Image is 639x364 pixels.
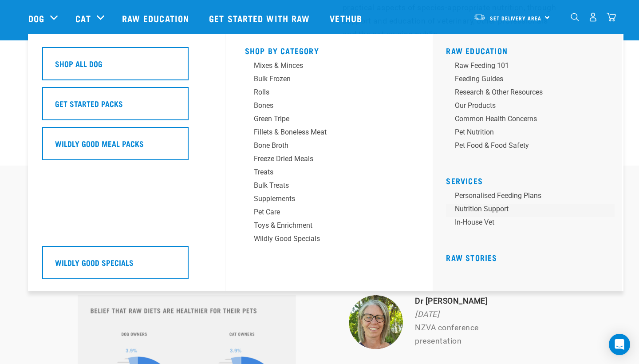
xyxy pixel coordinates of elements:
a: Pet Nutrition [446,127,615,140]
div: Pet Food & Food Safety [455,140,593,151]
div: Green Tripe [254,114,392,124]
div: Feeding Guides [455,74,593,84]
div: Rolls [254,87,392,98]
img: home-icon-1@2x.png [571,13,579,21]
h5: Wildly Good Meal Packs [55,138,144,149]
div: Toys & Enrichment [254,220,392,231]
div: Our Products [455,100,593,111]
a: Get started with Raw [200,0,321,36]
em: [DATE] [415,310,439,319]
a: Raw Stories [446,255,497,260]
h5: Get Started Packs [55,98,123,109]
a: Green Tripe [245,114,414,127]
div: Research & Other Resources [455,87,593,98]
div: Bulk Treats [254,180,392,191]
h5: Shop By Category [245,46,414,53]
img: rebecca2.png [348,294,403,350]
div: Treats [254,167,392,178]
a: Toys & Enrichment [245,220,414,233]
a: Vethub [321,0,373,36]
a: Raw Education [446,48,508,53]
div: Bones [254,100,392,111]
h5: Wildly Good Specials [55,257,134,268]
div: Common Health Concerns [455,114,593,124]
div: Mixes & Minces [254,60,392,71]
a: Pet Care [245,207,414,220]
a: Common Health Concerns [446,114,615,127]
a: Get Started Packs [42,87,211,127]
a: Mixes & Minces [245,60,414,74]
div: Supplements [254,194,392,204]
a: Pet Food & Food Safety [446,140,615,154]
a: Freeze Dried Meals [245,154,414,167]
a: Raw Education [113,0,200,36]
p: NZVA conference presentation [415,294,555,348]
div: Raw Feeding 101 [455,60,593,71]
a: Supplements [245,194,414,207]
a: Dog [28,12,44,25]
a: Rolls [245,87,414,100]
div: Wildly Good Specials [254,233,392,244]
a: Nutrition Support [446,204,615,217]
h5: Services [446,176,615,183]
strong: Dr [PERSON_NAME] [415,297,488,305]
div: Bone Broth [254,140,392,151]
a: Fillets & Boneless Meat [245,127,414,140]
a: Shop All Dog [42,47,211,87]
img: home-icon@2x.png [607,12,616,22]
a: In-house vet [446,217,615,230]
a: Wildly Good Specials [42,246,211,286]
a: Bulk Frozen [245,74,414,87]
div: Open Intercom Messenger [609,334,630,355]
div: Bulk Frozen [254,74,392,84]
h5: Shop All Dog [55,58,103,69]
a: Bone Broth [245,140,414,154]
img: user.png [588,12,598,22]
a: Treats [245,167,414,180]
a: Personalised Feeding Plans [446,190,615,204]
div: Fillets & Boneless Meat [254,127,392,138]
div: Pet Care [254,207,392,218]
a: Feeding Guides [446,74,615,87]
a: Bulk Treats [245,180,414,194]
a: Bones [245,100,414,114]
a: Research & Other Resources [446,87,615,100]
div: Freeze Dried Meals [254,154,392,164]
a: Raw Feeding 101 [446,60,615,74]
img: van-moving.png [473,13,485,21]
a: Wildly Good Meal Packs [42,127,211,167]
a: Wildly Good Specials [245,233,414,247]
a: Our Products [446,100,615,114]
div: Pet Nutrition [455,127,593,138]
span: Set Delivery Area [490,16,541,20]
a: Cat [75,12,91,25]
